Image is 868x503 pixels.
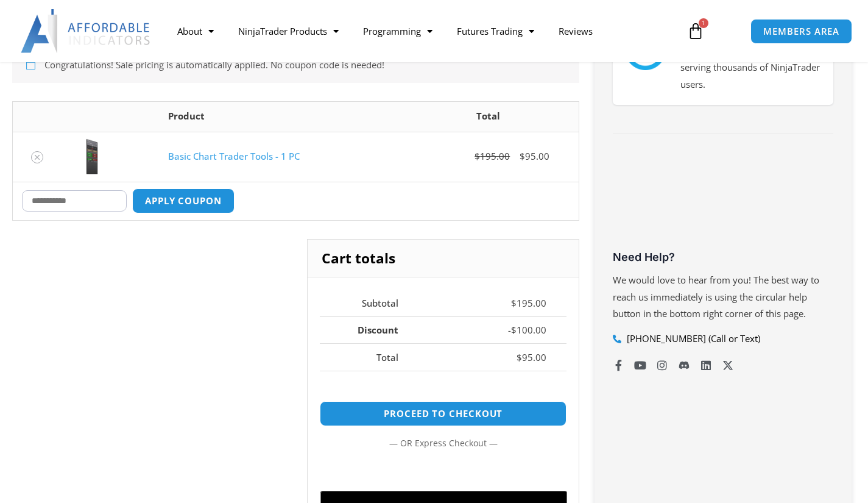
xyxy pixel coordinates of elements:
[613,274,819,320] span: We would love to hear from you! The best way to reach us immediately is using the circular help b...
[475,150,480,162] span: $
[317,458,569,487] iframe: Secure express checkout frame
[165,17,226,45] a: About
[12,46,579,83] div: Congratulations! Sale pricing is automatically applied. No coupon code is needed!
[546,17,605,45] a: Reviews
[763,27,839,36] span: MEMBERS AREA
[165,17,677,45] nav: Menu
[320,343,418,371] th: Total
[517,351,546,363] bdi: 95.00
[699,18,708,28] span: 1
[520,150,549,162] bdi: 95.00
[624,330,760,348] span: [PHONE_NUMBER] (Call or Text)
[320,316,418,344] th: Discount
[511,297,517,309] span: $
[351,17,445,45] a: Programming
[669,13,722,49] a: 1
[21,9,152,53] img: LogoAI | Affordable Indicators – NinjaTrader
[517,351,522,363] span: $
[31,151,43,163] a: Remove Basic Chart Trader Tools - 1 PC from cart
[320,401,566,426] a: Proceed to checkout
[613,155,833,247] iframe: Customer reviews powered by Trustpilot
[511,324,546,336] bdi: 100.00
[475,150,510,162] bdi: 195.00
[71,138,113,175] img: BasicTools | Affordable Indicators – NinjaTrader
[508,324,511,336] span: -
[445,17,546,45] a: Futures Trading
[320,435,566,451] p: — or —
[320,385,566,396] iframe: PayPal Message 1
[226,17,351,45] a: NinjaTrader Products
[132,188,235,213] button: Apply coupon
[159,102,398,132] th: Product
[520,150,525,162] span: $
[511,324,517,336] span: $
[168,150,300,162] a: Basic Chart Trader Tools - 1 PC
[613,250,833,264] h3: Need Help?
[511,297,546,309] bdi: 195.00
[308,240,579,277] h2: Cart totals
[398,102,579,132] th: Total
[750,19,852,44] a: MEMBERS AREA
[320,290,418,316] th: Subtotal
